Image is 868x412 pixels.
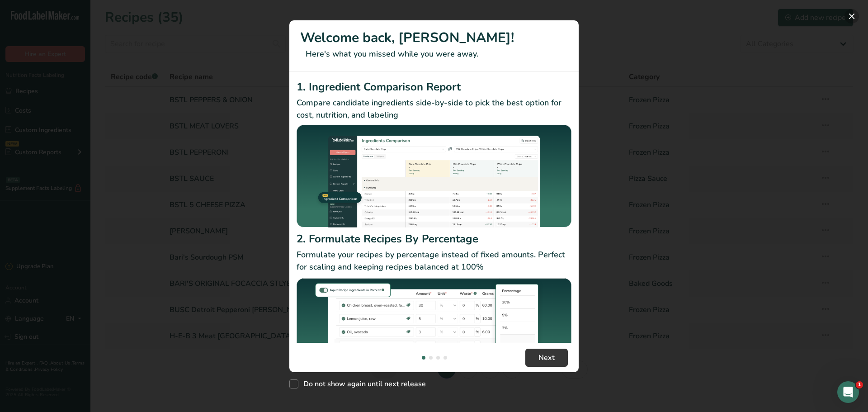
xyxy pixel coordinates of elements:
[297,231,571,247] h2: 2. Formulate Recipes By Percentage
[525,349,568,367] button: Next
[297,125,571,227] img: Ingredient Comparison Report
[837,381,859,403] iframe: Intercom live chat
[297,97,571,121] p: Compare candidate ingredients side-by-side to pick the best option for cost, nutrition, and labeling
[300,48,568,60] p: Here's what you missed while you were away.
[297,79,571,95] h2: 1. Ingredient Comparison Report
[300,28,568,48] h1: Welcome back, [PERSON_NAME]!
[856,381,863,388] span: 1
[538,352,555,363] span: Next
[297,277,571,386] img: Formulate Recipes By Percentage
[298,379,426,388] span: Do not show again until next release
[297,249,571,273] p: Formulate your recipes by percentage instead of fixed amounts. Perfect for scaling and keeping re...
